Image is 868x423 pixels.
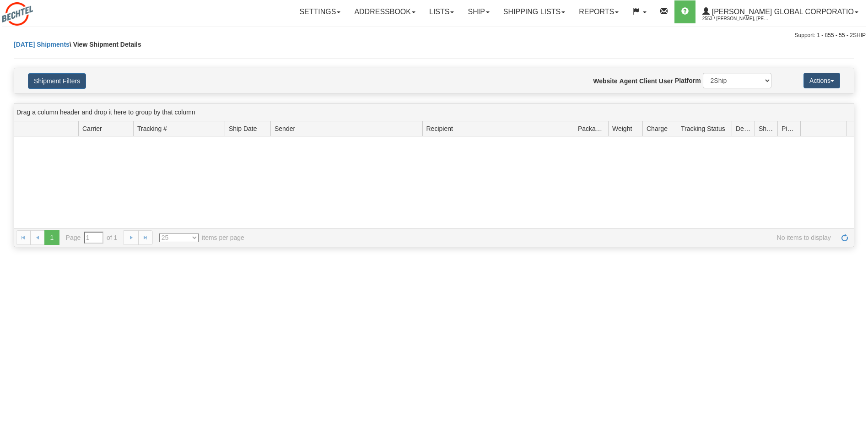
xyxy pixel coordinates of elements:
[612,124,632,133] span: Weight
[702,14,771,23] span: 2553 / [PERSON_NAME], [PERSON_NAME]
[659,76,673,86] label: User
[782,124,797,133] span: Pickup Status
[681,124,725,133] span: Tracking Status
[66,232,118,244] span: Page of 1
[82,124,102,133] span: Carrier
[2,2,33,26] img: logo2553.jpg
[639,76,657,86] label: Client
[347,0,422,23] a: Addressbook
[837,230,852,245] a: Refresh
[14,103,854,121] div: grid grouping header
[422,0,461,23] a: Lists
[578,124,604,133] span: Packages
[257,233,831,242] span: No items to display
[275,124,295,133] span: Sender
[620,76,638,86] label: Agent
[736,124,751,133] span: Delivery Status
[229,124,257,133] span: Ship Date
[461,0,496,23] a: Ship
[14,41,70,48] a: [DATE] Shipments
[695,0,865,23] a: [PERSON_NAME] Global Corporatio 2553 / [PERSON_NAME], [PERSON_NAME]
[70,41,141,48] span: \ View Shipment Details
[496,0,572,23] a: Shipping lists
[710,8,854,16] span: [PERSON_NAME] Global Corporatio
[159,233,244,242] span: items per page
[593,76,617,86] label: Website
[647,124,668,133] span: Charge
[759,124,774,133] span: Shipment Issues
[675,76,701,85] label: Platform
[28,73,86,89] button: Shipment Filters
[137,124,167,133] span: Tracking #
[803,73,840,88] button: Actions
[572,0,625,23] a: Reports
[2,32,866,39] div: Support: 1 - 855 - 55 - 2SHIP
[292,0,347,23] a: Settings
[44,230,59,245] span: 1
[426,124,453,133] span: Recipient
